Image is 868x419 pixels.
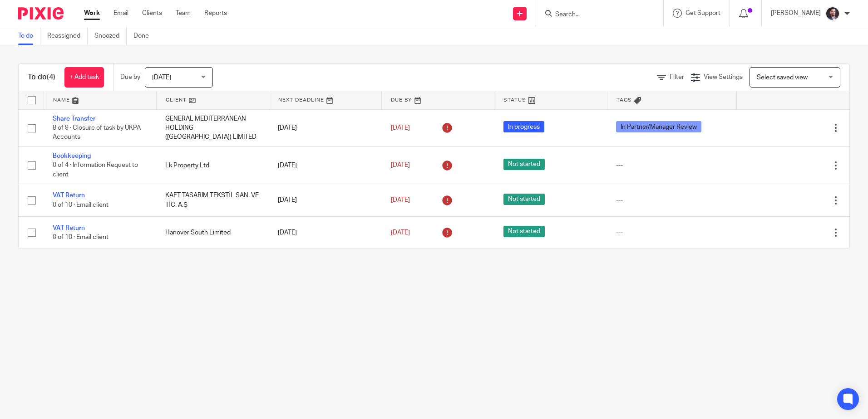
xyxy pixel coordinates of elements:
div: --- [616,228,728,237]
a: VAT Return [53,225,85,231]
a: Reports [204,9,227,18]
span: 0 of 10 · Email client [53,202,108,208]
a: Clients [142,9,162,18]
span: [DATE] [391,125,410,131]
span: 8 of 9 · Closure of task by UKPA Accounts [53,125,141,141]
span: View Settings [704,74,743,80]
td: KAFT TASARIM TEKSTİL SAN. VE TİC. A.Ş [156,184,269,216]
span: [DATE] [391,162,410,169]
span: Not started [503,226,545,237]
a: Email [113,9,128,18]
span: Select saved view [757,74,808,81]
input: Search [554,11,636,19]
span: Get Support [686,10,720,16]
td: [DATE] [269,216,381,248]
p: Due by [120,73,140,82]
td: Lk Property Ltd [156,146,269,184]
span: Not started [503,194,545,205]
td: [DATE] [269,109,381,146]
img: Capture.PNG [825,6,840,21]
span: Not started [503,159,545,170]
a: Work [84,9,100,18]
a: VAT Return [53,192,85,199]
td: GENERAL MEDITERRANEAN HOLDING ([GEOGRAPHIC_DATA]) LIMITED [156,109,269,146]
a: Snoozed [94,27,127,45]
a: Done [133,27,156,45]
div: --- [616,195,728,205]
td: [DATE] [269,146,381,184]
span: [DATE] [391,197,410,203]
h1: To do [28,73,55,82]
a: Bookkeeping [53,153,91,159]
p: [PERSON_NAME] [771,9,821,18]
span: 0 of 10 · Email client [53,234,108,240]
td: Hanover South Limited [156,216,269,248]
a: Team [176,9,191,18]
span: In Partner/Manager Review [616,121,701,132]
img: Pixie [18,7,64,19]
span: 0 of 4 · Information Request to client [53,162,138,178]
span: [DATE] [152,74,171,81]
a: To do [18,27,40,45]
span: Tags [616,97,632,102]
a: Reassigned [47,27,88,45]
span: [DATE] [391,229,410,236]
span: (4) [47,73,55,81]
a: + Add task [64,67,104,88]
div: --- [616,161,728,170]
span: In progress [503,121,544,132]
td: [DATE] [269,184,381,216]
span: Filter [670,74,684,80]
a: Share Transfer [53,116,95,122]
